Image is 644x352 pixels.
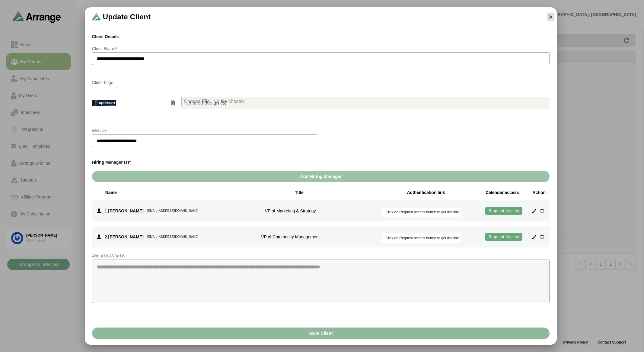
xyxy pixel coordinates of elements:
img: Untitled-design-(3).jpg [92,91,116,115]
div: Click on Request access button to get the link! [385,235,458,241]
h3: Hiring Manager (s) [92,159,550,166]
p: Website [92,127,317,134]
span: 2 [105,234,107,239]
button: Request access [485,207,522,215]
p: About Us/Why Us [92,252,550,260]
div: [EMAIL_ADDRESS][DOMAIN_NAME] [147,234,198,240]
div: Click on Request access button to get the link! [385,209,458,215]
h3: .[PERSON_NAME] [105,209,144,213]
p: VP of Community Management [261,234,320,240]
div: Name [92,189,229,195]
p: Client Name [92,45,550,52]
span: 1 [105,208,107,213]
span: Request access [488,234,519,239]
button: Request access [485,233,522,241]
h3: .[PERSON_NAME] [105,235,144,239]
div: Calendar access [483,189,522,195]
button: Add Hiring Manager [92,171,550,182]
button: Save Client [92,328,550,339]
span: Save Client [309,328,333,339]
span: Request access [488,208,519,213]
p: VP of Marketing & Strategy [265,208,316,214]
div: Action [528,189,550,195]
span: Add Hiring Manager [300,171,342,182]
h3: Client Details [92,33,550,40]
span: Update Client [103,12,151,22]
i: prepended action [169,99,177,107]
div: Title [277,189,314,195]
p: Client Logo [92,79,550,86]
div: [EMAIL_ADDRESS][DOMAIN_NAME] [147,208,198,214]
div: Authentication link [400,189,453,195]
